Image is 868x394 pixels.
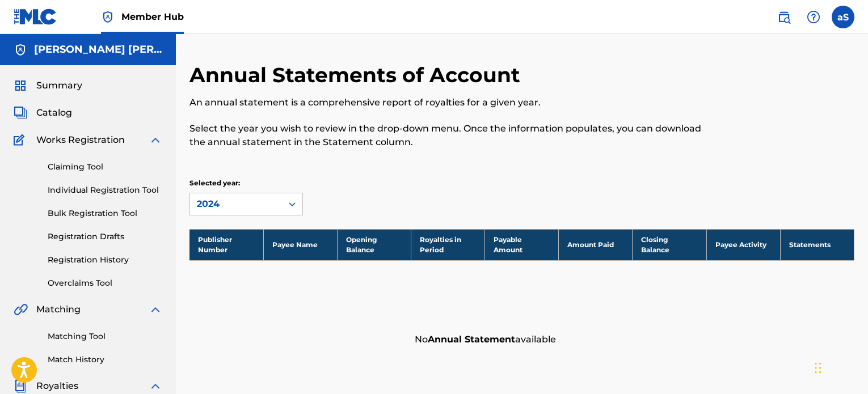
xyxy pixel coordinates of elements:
a: Registration History [48,254,162,266]
a: SummarySummary [14,79,82,92]
th: Payee Activity [706,229,780,260]
iframe: Resource Center [836,242,868,333]
span: Works Registration [36,133,125,147]
a: Overclaims Tool [48,277,162,289]
th: Royalties in Period [411,229,484,260]
div: Help [802,6,825,28]
img: Royalties [14,379,27,393]
img: expand [149,133,162,147]
img: Matching [14,303,28,316]
img: expand [149,379,162,393]
p: Select the year you wish to review in the drop-down menu. Once the information populates, you can... [189,122,701,149]
th: Closing Balance [633,229,706,260]
iframe: Chat Widget [811,340,868,394]
div: No available [409,327,854,352]
img: Accounts [14,43,27,57]
p: Selected year: [189,178,303,188]
img: Summary [14,79,27,92]
span: Member Hub [121,10,184,23]
th: Statements [780,229,854,260]
span: Royalties [36,379,78,393]
img: Works Registration [14,133,28,147]
div: Drag [815,351,821,385]
img: Top Rightsholder [101,10,115,24]
a: Matching Tool [48,331,162,342]
div: User Menu [832,6,854,28]
img: Catalog [14,106,27,120]
span: Catalog [36,106,72,120]
span: Matching [36,303,81,316]
th: Opening Balance [337,229,411,260]
th: Payable Amount [485,229,559,260]
span: Summary [36,79,82,92]
a: Bulk Registration Tool [48,207,162,219]
p: An annual statement is a comprehensive report of royalties for a given year. [189,96,701,109]
a: Individual Registration Tool [48,184,162,196]
th: Amount Paid [559,229,633,260]
img: MLC Logo [14,9,57,25]
a: Match History [48,354,162,366]
a: CatalogCatalog [14,106,72,120]
a: Public Search [773,6,795,28]
a: Claiming Tool [48,161,162,173]
img: search [777,10,791,24]
strong: Annual Statement [428,334,515,345]
div: 2024 [197,197,275,211]
img: expand [149,303,162,316]
img: help [807,10,820,24]
a: Registration Drafts [48,231,162,243]
th: Payee Name [263,229,337,260]
th: Publisher Number [189,229,263,260]
h5: antonio donell stringfellow [34,43,162,56]
h2: Annual Statements of Account [189,62,526,88]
